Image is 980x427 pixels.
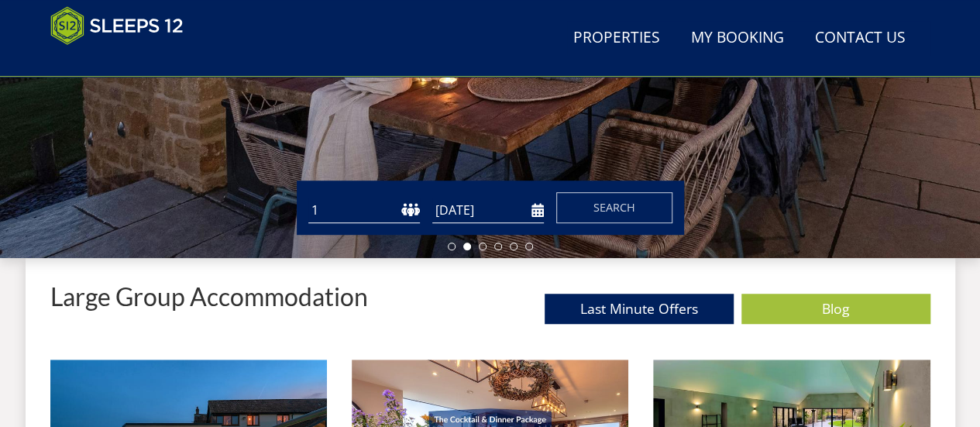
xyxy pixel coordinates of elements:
[43,54,205,67] iframe: Customer reviews powered by Trustpilot
[685,21,790,56] a: My Booking
[50,283,368,310] p: Large Group Accommodation
[556,192,672,223] button: Search
[432,198,544,223] input: Arrival Date
[593,200,635,215] span: Search
[545,294,734,324] a: Last Minute Offers
[567,21,666,56] a: Properties
[741,294,930,324] a: Blog
[50,6,184,45] img: Sleeps 12
[809,21,912,56] a: Contact Us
